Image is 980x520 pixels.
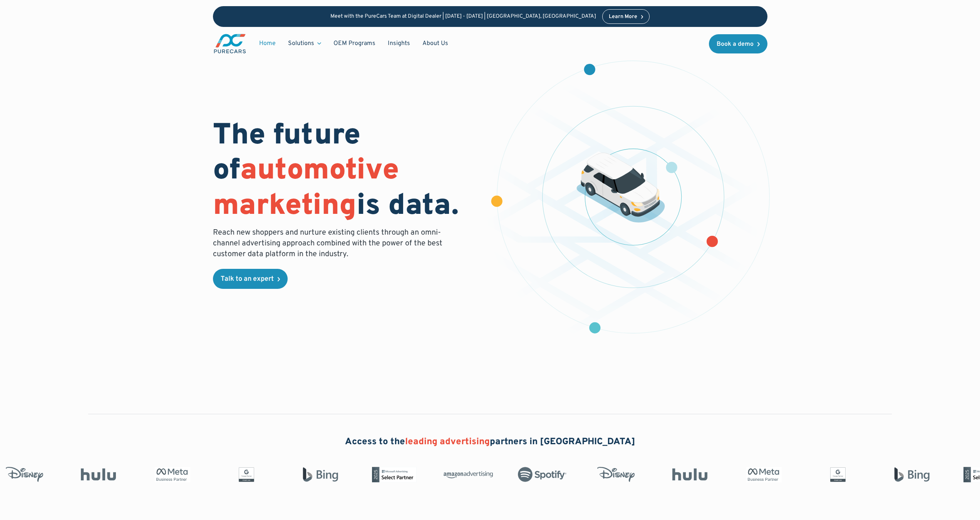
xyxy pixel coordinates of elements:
[213,33,247,54] a: main
[576,153,665,223] img: illustration of a vehicle
[443,468,493,481] img: Amazon Advertising
[213,269,288,289] a: Talk to an expert
[295,467,345,482] img: Bing
[213,119,481,224] h1: The future of is data.
[213,153,399,225] span: automotive marketing
[709,34,767,53] a: Book a demo
[517,467,566,482] img: Spotify
[813,467,862,482] img: Google Partner
[609,14,637,20] div: Learn More
[74,468,123,481] img: Hulu
[288,39,314,48] div: Solutions
[282,36,327,51] div: Solutions
[591,467,640,482] img: Disney
[405,436,490,448] span: leading advertising
[221,467,271,482] img: Google Partner
[147,467,197,482] img: Meta Business Partner
[213,227,447,260] p: Reach new shoppers and nurture existing clients through an omni-channel advertising approach comb...
[221,276,274,283] div: Talk to an expert
[327,36,382,51] a: OEM Programs
[416,36,454,51] a: About Us
[213,33,247,54] img: purecars logo
[253,36,282,51] a: Home
[665,468,714,481] img: Hulu
[739,467,788,482] img: Meta Business Partner
[717,41,754,47] div: Book a demo
[369,467,419,482] img: Microsoft Advertising Partner
[602,9,650,24] a: Learn More
[345,436,635,449] h2: Access to the partners in [GEOGRAPHIC_DATA]
[330,13,596,20] p: Meet with the PureCars Team at Digital Dealer | [DATE] - [DATE] | [GEOGRAPHIC_DATA], [GEOGRAPHIC_...
[382,36,416,51] a: Insights
[887,467,936,482] img: Bing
